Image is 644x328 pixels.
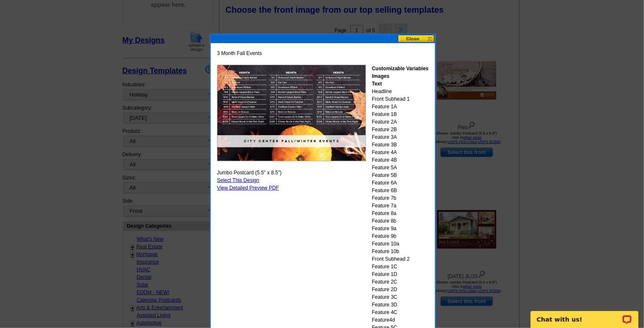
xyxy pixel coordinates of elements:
iframe: LiveChat chat widget [525,301,644,328]
strong: Images [372,73,389,79]
span: 3 Month Fall Events [217,50,262,57]
span: Jumbo Postcard (5.5" x 8.5") [217,169,282,176]
img: GENPJF_3Month_Fall_Events_Calendar_ALL.jpg [217,65,366,161]
strong: Text [372,81,382,87]
a: View Detailed Preview PDF [217,185,279,191]
strong: Customizable Variables [372,66,429,72]
a: Select This Design [217,177,259,183]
